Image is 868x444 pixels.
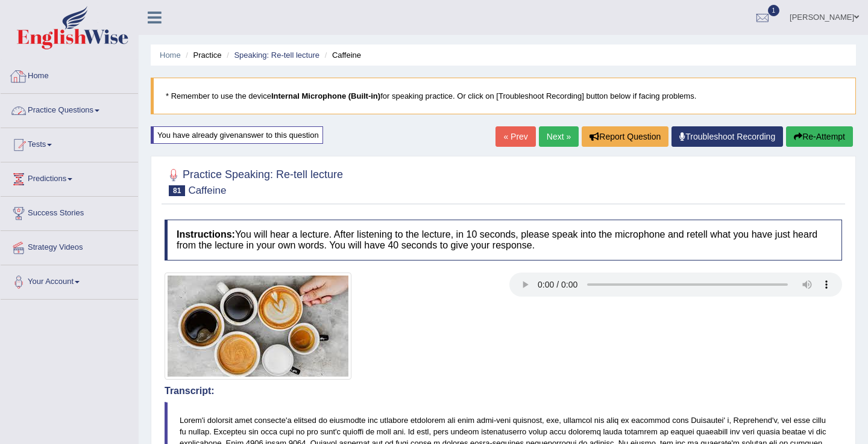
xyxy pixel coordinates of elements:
[188,185,226,196] small: Caffeine
[768,5,780,16] span: 1
[322,49,361,61] li: Caffeine
[165,220,842,260] h4: You will hear a lecture. After listening to the lecture, in 10 seconds, please speak into the mic...
[169,185,185,196] span: 81
[1,162,138,193] a: Predictions
[539,126,579,147] a: Next »
[151,126,323,144] div: You have already given answer to this question
[165,386,842,396] h4: Transcript:
[165,166,343,196] h2: Practice Speaking: Re-tell lecture
[786,126,853,147] button: Re-Attempt
[671,126,783,147] a: Troubleshoot Recording
[234,51,319,60] a: Speaking: Re-tell lecture
[160,51,181,60] a: Home
[582,126,668,147] button: Report Question
[271,91,380,100] b: Internal Microphone (Built-in)
[1,231,138,261] a: Strategy Videos
[151,78,856,114] blockquote: * Remember to use the device for speaking practice. Or click on [Troubleshoot Recording] button b...
[1,60,138,90] a: Home
[177,229,235,239] b: Instructions:
[183,49,221,61] li: Practice
[1,197,138,227] a: Success Stories
[1,128,138,158] a: Tests
[1,94,138,124] a: Practice Questions
[495,126,535,147] a: « Prev
[1,265,138,295] a: Your Account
